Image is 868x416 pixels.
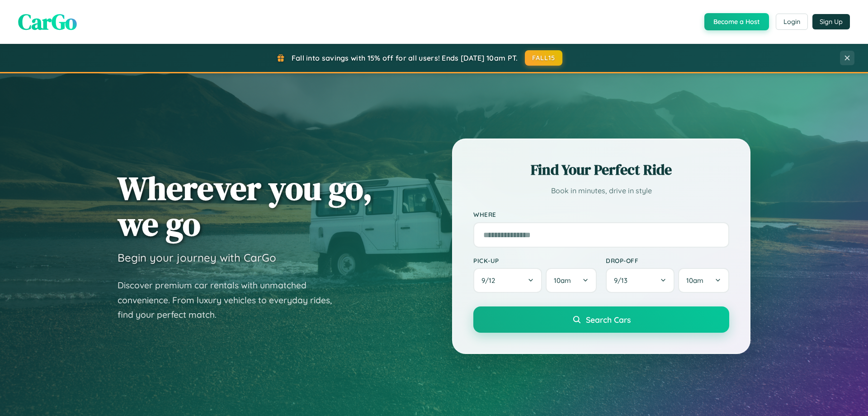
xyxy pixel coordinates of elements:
[481,276,500,285] span: 9 / 12
[118,170,373,242] h1: Wherever you go, we go
[704,13,769,30] button: Become a Host
[606,257,729,264] label: Drop-off
[776,14,808,30] button: Login
[118,251,276,264] h3: Begin your journey with CarGo
[606,268,675,293] button: 9/13
[614,276,632,285] span: 9 / 13
[473,211,729,219] label: Where
[292,53,518,62] span: Fall into savings with 15% off for all users! Ends [DATE] 10am PT.
[473,257,597,264] label: Pick-up
[473,184,729,197] p: Book in minutes, drive in style
[473,160,729,180] h2: Find Your Perfect Ride
[473,268,542,293] button: 9/12
[586,315,631,325] span: Search Cars
[525,50,563,66] button: FALL15
[473,306,729,333] button: Search Cars
[678,268,729,293] button: 10am
[118,278,344,322] p: Discover premium car rentals with unmatched convenience. From luxury vehicles to everyday rides, ...
[686,276,703,285] span: 10am
[18,7,77,37] span: CarGo
[546,268,597,293] button: 10am
[812,14,850,29] button: Sign Up
[554,276,571,285] span: 10am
